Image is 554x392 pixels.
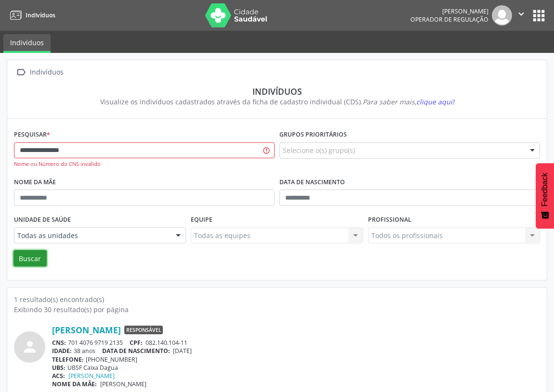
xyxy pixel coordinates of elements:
[52,372,65,380] span: ACS:
[512,5,530,25] button: 
[279,127,347,142] label: Grupos prioritários
[100,380,146,388] span: [PERSON_NAME]
[52,364,540,372] div: UBSF Caixa Dagua
[130,339,143,347] span: CPF:
[541,173,549,206] span: Feedback
[21,86,533,97] div: Indivíduos
[14,175,56,190] label: Nome da mãe
[410,7,488,15] div: [PERSON_NAME]
[279,175,345,190] label: Data de nascimento
[492,5,512,25] img: img
[530,7,547,24] button: apps
[52,339,66,347] span: CNS:
[536,163,554,228] button: Feedback - Mostrar pesquisa
[368,213,411,228] label: Profissional
[14,65,65,79] a:  Indivíduos
[7,7,55,23] a: Indivíduos
[17,231,166,240] span: Todas as unidades
[3,34,51,53] a: Indivíduos
[516,9,527,19] i: 
[14,304,540,315] div: Exibindo 30 resultado(s) por página
[102,347,170,355] span: DATA DE NASCIMENTO:
[14,127,50,142] label: Pesquisar
[416,97,454,106] span: clique aqui!
[52,355,84,364] span: TELEFONE:
[52,325,121,335] a: [PERSON_NAME]
[173,347,192,355] span: [DATE]
[28,65,65,79] div: Indivíduos
[52,347,540,355] div: 38 anos
[52,380,97,388] span: NOME DA MÃE:
[13,250,47,266] button: Buscar
[52,339,540,347] div: 701 4076 9719 2135
[52,355,540,364] div: [PHONE_NUMBER]
[14,213,71,228] label: Unidade de saúde
[191,213,212,228] label: Equipe
[363,97,454,106] i: Para saber mais,
[68,372,115,380] a: [PERSON_NAME]
[26,11,55,19] span: Indivíduos
[21,338,39,355] i: person
[145,339,187,347] span: 082.140.104-11
[410,15,488,24] span: Operador de regulação
[52,364,66,372] span: UBS:
[283,145,355,155] span: Selecione o(s) grupo(s)
[14,65,28,79] i: 
[21,97,533,107] div: Visualize os indivíduos cadastrados através da ficha de cadastro individual (CDS).
[14,294,540,304] div: 1 resultado(s) encontrado(s)
[124,326,163,334] span: Responsável
[52,347,72,355] span: IDADE:
[14,160,275,168] div: Nome ou Número do CNS inválido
